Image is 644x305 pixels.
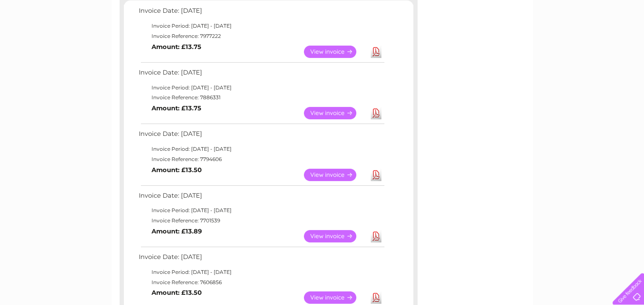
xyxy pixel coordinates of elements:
td: Invoice Date: [DATE] [137,251,386,267]
td: Invoice Reference: 7977222 [137,31,386,41]
td: Invoice Reference: 7606856 [137,277,386,288]
td: Invoice Period: [DATE] - [DATE] [137,21,386,31]
a: View [304,169,366,181]
a: Download [371,291,381,304]
a: View [304,291,366,304]
td: Invoice Date: [DATE] [137,5,386,21]
td: Invoice Period: [DATE] - [DATE] [137,205,386,216]
a: View [304,107,366,119]
a: View [304,230,366,242]
div: Clear Business is a trading name of Verastar Limited (registered in [GEOGRAPHIC_DATA] No. 3667643... [121,5,524,41]
a: Blog [570,36,582,43]
td: Invoice Reference: 7701539 [137,216,386,226]
td: Invoice Period: [DATE] - [DATE] [137,83,386,93]
td: Invoice Date: [DATE] [137,190,386,206]
b: Amount: £13.50 [152,166,202,174]
a: Download [371,46,381,58]
b: Amount: £13.50 [152,289,202,296]
a: 0333 014 3131 [484,4,542,15]
td: Invoice Reference: 7886331 [137,92,386,103]
td: Invoice Reference: 7794606 [137,154,386,164]
a: Energy [515,36,534,43]
a: Download [371,230,381,242]
td: Invoice Period: [DATE] - [DATE] [137,144,386,154]
a: Log out [616,36,636,43]
a: View [304,46,366,58]
a: Download [371,107,381,119]
b: Amount: £13.75 [152,104,201,112]
b: Amount: £13.75 [152,43,201,51]
td: Invoice Period: [DATE] - [DATE] [137,267,386,277]
b: Amount: £13.89 [152,227,202,235]
a: Water [494,36,510,43]
td: Invoice Date: [DATE] [137,67,386,83]
img: logo.png [23,22,66,48]
td: Invoice Date: [DATE] [137,128,386,144]
a: Contact [587,36,608,43]
a: Telecoms [539,36,565,43]
a: Download [371,169,381,181]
